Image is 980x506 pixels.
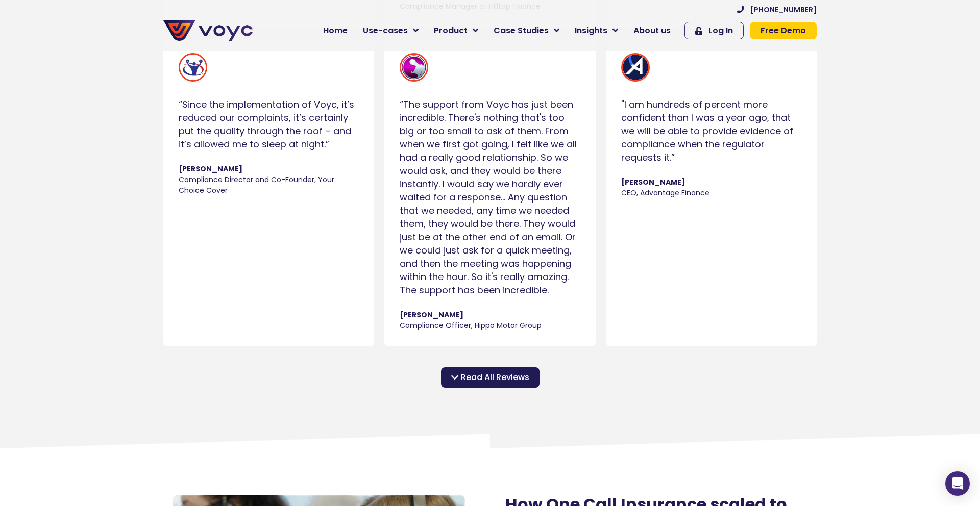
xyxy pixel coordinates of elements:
span: [PERSON_NAME] [179,164,359,174]
img: Kirsty Mottram [400,53,428,82]
span: Product [434,24,468,37]
span: [PHONE_NUMBER] [750,6,817,13]
a: Use-cases [355,20,426,41]
a: Log In [684,22,744,39]
a: Case Studies [486,20,567,41]
div: “The support from Voyc has just been incredible. There's nothing that's too big or too small to a... [400,98,580,297]
span: About us [633,24,671,37]
a: About us [626,20,678,41]
div: Read All Reviews [441,367,540,388]
span: Read All Reviews [461,371,529,384]
span: Compliance Officer, Hippo Motor Group [400,320,580,331]
span: [PERSON_NAME] [621,177,801,188]
span: CEO, Advantage Finance [621,188,801,198]
a: Insights [567,20,626,41]
div: Slides [400,53,580,331]
span: Log In [708,27,733,35]
div: Slides [179,53,359,196]
div: “Since the implementation of Voyc, it’s reduced our complaints, it’s certainly put the quality th... [179,98,359,151]
span: Compliance Director and Co-Founder, Your Choice Cover [179,174,359,196]
a: Product [426,20,486,41]
a: [PHONE_NUMBER] [737,6,817,13]
a: Free Demo [750,22,817,39]
span: Use-cases [363,24,408,37]
span: Home [323,24,348,37]
img: voyc-full-logo [163,20,253,41]
span: Insights [575,24,607,37]
span: Free Demo [761,27,806,35]
a: Home [315,20,355,41]
span: Case Studies [494,24,549,37]
div: "I am hundreds of percent more confident than I was a year ago, that we will be able to provide e... [621,98,801,164]
div: Slides [621,53,801,198]
span: [PERSON_NAME] [400,310,580,320]
img: Keith Jones [179,53,207,82]
img: Graham Wheeler [621,53,650,82]
div: Open Intercom Messenger [945,471,970,496]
